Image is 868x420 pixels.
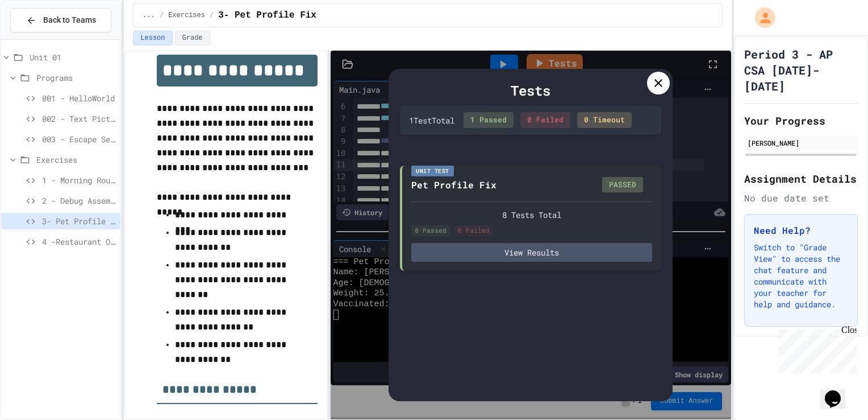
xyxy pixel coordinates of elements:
div: Unit Test [411,166,454,176]
div: No due date set [744,191,858,205]
span: Exercises [168,11,205,20]
span: 003 - Escape Sequences [42,133,116,145]
span: ... [143,11,155,20]
div: 0 Failed [520,112,570,128]
button: View Results [411,243,652,262]
div: [PERSON_NAME] [748,138,854,148]
span: / [160,11,164,20]
div: Chat with us now!Close [5,5,78,72]
div: 1 Test Total [409,114,454,126]
div: 8 Passed [411,225,450,236]
iframe: chat widget [820,374,857,409]
h3: Need Help? [754,224,848,237]
div: 0 Timeout [577,112,632,128]
span: Programs [36,72,116,84]
span: 1 - Morning Routine Fix [42,174,116,186]
div: 8 Tests Total [411,209,652,221]
span: Unit 01 [30,51,116,63]
h2: Your Progress [744,113,858,129]
button: Back to Teams [10,8,111,32]
button: Grade [175,31,210,46]
iframe: chat widget [774,325,857,373]
h2: Assignment Details [744,171,858,187]
span: / [210,11,214,20]
div: Tests [400,80,661,101]
div: 1 Passed [464,112,514,128]
p: Switch to "Grade View" to access the chat feature and communicate with your teacher for help and ... [754,242,848,310]
div: 0 Failed [454,225,493,236]
div: Pet Profile Fix [411,178,496,192]
span: 3- Pet Profile Fix [218,9,316,22]
span: 002 - Text Picture [42,113,116,125]
span: 2 - Debug Assembly [42,195,116,207]
span: 001 - HelloWorld [42,92,116,104]
span: 3- Pet Profile Fix [42,215,116,227]
span: 4 -Restaurant Order System [42,236,116,248]
div: My Account [743,5,778,31]
h1: Period 3 - AP CSA [DATE]-[DATE] [744,46,858,94]
div: PASSED [602,177,643,193]
button: Lesson [133,31,172,46]
span: Back to Teams [43,14,96,26]
span: Exercises [36,154,116,166]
